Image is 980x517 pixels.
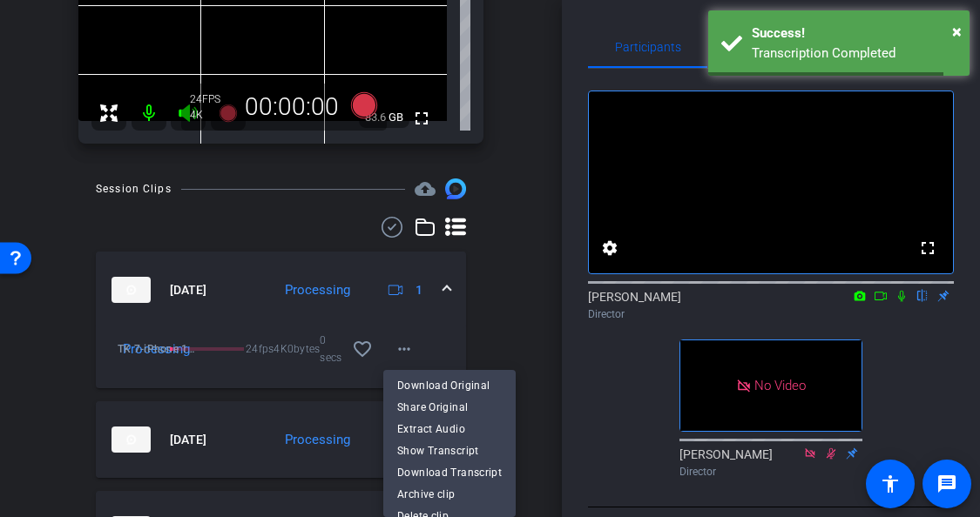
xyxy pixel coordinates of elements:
[397,462,502,483] span: Download Transcript
[397,375,502,396] span: Download Original
[397,440,502,461] span: Show Transcript
[752,23,956,44] div: Success!
[397,419,502,440] span: Extract Audio
[752,44,956,64] div: Transcription Completed
[397,484,502,505] span: Archive clip
[397,397,502,418] span: Share Original
[952,21,962,42] span: ×
[952,18,962,44] button: Close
